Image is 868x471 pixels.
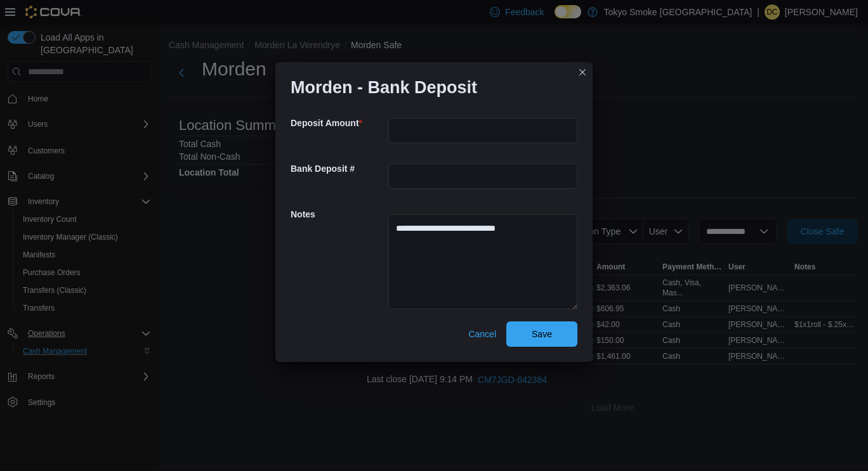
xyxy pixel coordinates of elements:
span: Save [532,328,552,340]
h5: Notes [291,202,386,227]
button: Cancel [463,321,501,347]
span: Cancel [468,328,496,340]
h1: Morden - Bank Deposit [291,77,477,98]
button: Save [506,321,577,347]
h5: Bank Deposit # [291,156,386,181]
button: Closes this modal window [575,65,590,80]
h5: Deposit Amount [291,110,386,136]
